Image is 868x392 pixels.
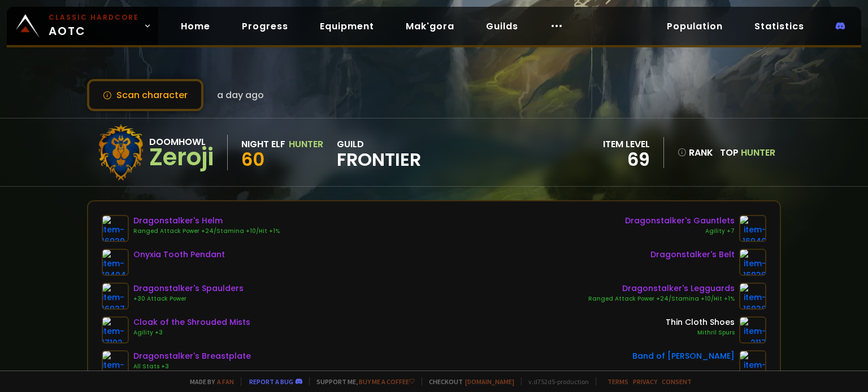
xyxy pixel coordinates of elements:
div: Agility +3 [133,328,250,337]
button: Scan character [87,79,203,111]
div: Dragonstalker's Spaulders [133,283,244,294]
div: Cloak of the Shrouded Mists [133,316,250,328]
img: item-19925 [739,350,766,377]
img: item-16942 [102,350,129,377]
img: item-16940 [739,215,766,242]
a: Progress [233,15,297,38]
div: Dragonstalker's Gauntlets [625,215,735,227]
img: item-16938 [739,283,766,310]
a: Classic HardcoreAOTC [7,7,158,45]
span: a day ago [217,88,264,102]
img: item-17102 [102,316,129,343]
div: Onyxia Tooth Pendant [133,249,225,261]
img: item-2117 [739,316,766,343]
div: Top [720,146,775,160]
img: item-16937 [102,283,129,310]
a: Population [658,15,732,38]
div: rank [678,146,713,160]
a: Equipment [311,15,383,38]
a: Guilds [477,15,527,38]
span: Frontier [337,151,421,168]
a: Home [172,15,219,38]
span: Checkout [422,377,514,386]
div: Zeroji [149,149,214,166]
div: item level [603,137,650,151]
div: Dragonstalker's Helm [133,215,280,227]
span: Support me, [309,377,415,386]
div: Band of [PERSON_NAME] [632,350,735,362]
div: Agility +7 [625,227,735,236]
div: Mithril Spurs [666,328,735,337]
span: Hunter [741,146,775,159]
a: Consent [662,377,692,386]
div: 69 [603,151,650,168]
small: Classic Hardcore [49,12,139,23]
img: item-18404 [102,249,129,276]
div: Ranged Attack Power +24/Stamina +10/Hit +1% [133,227,280,236]
div: Doomhowl [149,135,214,149]
div: Hunter [289,137,323,151]
a: Terms [607,377,628,386]
div: Dragonstalker's Breastplate [133,350,251,362]
a: Mak'gora [397,15,463,38]
span: v. d752d5 - production [521,377,589,386]
div: All Stats +3 [133,362,251,371]
div: Dragonstalker's Belt [650,249,735,261]
a: Buy me a coffee [359,377,415,386]
img: item-16936 [739,249,766,276]
div: +30 Attack Power [133,294,244,303]
span: 60 [241,147,264,172]
img: item-16939 [102,215,129,242]
div: guild [337,137,421,168]
a: Statistics [745,15,813,38]
a: Report a bug [249,377,293,386]
span: Made by [183,377,234,386]
a: Privacy [633,377,657,386]
div: Ranged Attack Power +24/Stamina +10/Hit +1% [588,294,735,303]
div: Dragonstalker's Legguards [588,283,735,294]
span: AOTC [49,12,139,39]
a: [DOMAIN_NAME] [465,377,514,386]
div: Night Elf [241,137,285,151]
div: Thin Cloth Shoes [666,316,735,328]
a: a fan [217,377,234,386]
